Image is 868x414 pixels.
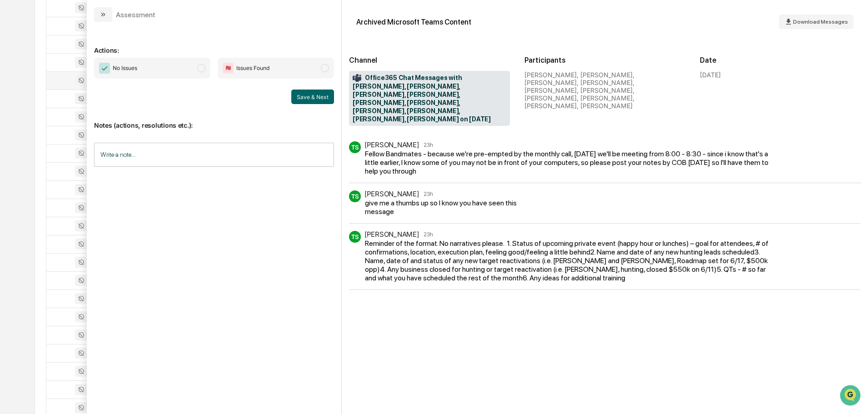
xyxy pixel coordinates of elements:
[75,115,113,124] span: Attestations
[94,35,334,54] p: Actions:
[700,71,721,79] div: [DATE]
[291,90,334,104] button: Save & Next
[424,231,433,238] time: Tuesday, September 23, 2025 at 11:41:20 AM
[18,132,57,141] span: Data Lookup
[353,74,506,124] span: Office365 Chat Messages with [PERSON_NAME], [PERSON_NAME], [PERSON_NAME], [PERSON_NAME], [PERSON_...
[116,10,155,19] div: Assessment
[349,56,510,65] h2: Channel
[113,64,137,73] span: No Issues
[155,72,165,83] button: Start new chat
[31,70,149,79] div: Start new chat
[524,71,685,110] div: [PERSON_NAME], [PERSON_NAME], [PERSON_NAME], [PERSON_NAME], [PERSON_NAME], [PERSON_NAME], [PERSON...
[364,230,419,239] div: [PERSON_NAME]
[349,141,361,153] div: TS
[9,115,16,123] div: 🖐️
[349,190,361,202] div: TS
[31,79,115,86] div: We're available if you need us!
[5,111,62,127] a: 🖐️Preclearance
[9,19,165,34] p: How can we help?
[839,384,863,409] iframe: Open customer support
[365,239,774,282] div: Reminder of the format. No narratives please. 1. Status of upcoming private event (happy hour or ...
[424,141,433,148] time: Tuesday, September 23, 2025 at 11:39:18 AM
[9,133,16,140] div: 🔎
[5,128,61,145] a: 🔎Data Lookup
[793,19,848,25] span: Download Messages
[9,70,25,86] img: 1746055101610-c473b297-6a78-478c-a979-82029cc54cd1
[99,63,110,74] img: Checkmark
[779,15,853,29] button: Download Messages
[90,154,110,161] span: Pylon
[365,199,524,216] div: give me a thumbs up so I know you have seen this message
[236,64,269,73] span: Issues Found
[18,115,59,124] span: Preclearance
[94,110,334,129] p: Notes (actions, resolutions etc.):
[62,111,116,127] a: 🗄️Attestations
[524,56,685,65] h2: Participants
[356,18,471,26] div: Archived Microsoft Teams Content
[66,115,73,123] div: 🗄️
[364,190,419,198] div: [PERSON_NAME]
[349,231,361,243] div: TS
[700,56,861,65] h2: Date
[365,150,774,175] div: Fellow Bandmates - because we're pre-empted by the monthly call, [DATE] we'll be meeting from 8:0...
[223,63,234,74] img: Flag
[364,140,419,149] div: [PERSON_NAME]
[424,190,433,197] time: Tuesday, September 23, 2025 at 11:39:31 AM
[64,154,110,161] a: Powered byPylon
